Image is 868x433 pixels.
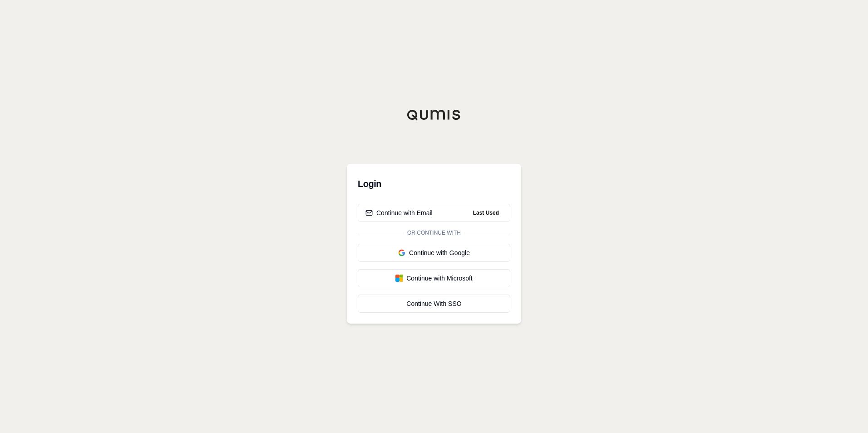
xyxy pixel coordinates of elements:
div: Continue with Email [365,208,433,217]
span: Last Used [469,207,503,218]
button: Continue with Google [358,244,510,262]
div: Continue with Google [365,248,503,257]
img: Qumis [407,109,461,120]
h3: Login [358,175,510,193]
button: Continue with Microsoft [358,269,510,287]
div: Continue With SSO [365,299,503,308]
span: Or continue with [404,229,464,236]
div: Continue with Microsoft [365,274,503,283]
a: Continue With SSO [358,295,510,313]
button: Continue with EmailLast Used [358,204,510,222]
